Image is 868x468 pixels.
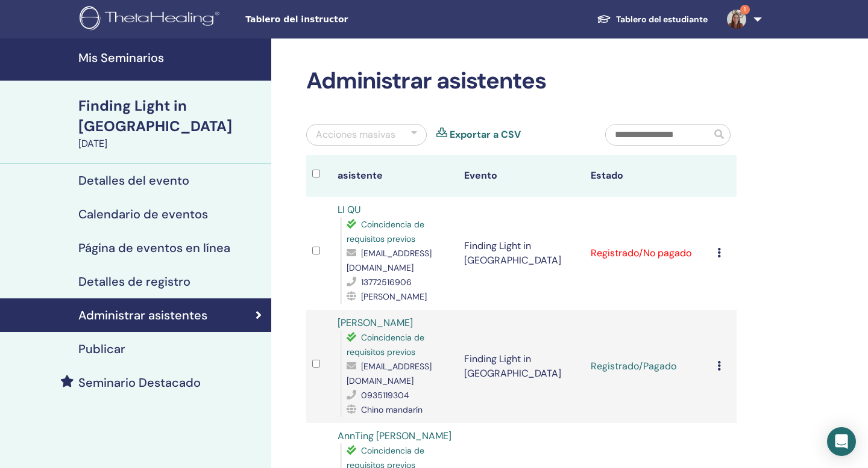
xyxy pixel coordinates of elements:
span: [EMAIL_ADDRESS][DOMAIN_NAME] [347,248,432,273]
img: graduation-cap-white.svg [597,14,611,24]
h4: Calendario de eventos [78,207,208,221]
h2: Administrar asistentes [306,67,737,95]
span: Coincidencia de requisitos previos [347,332,424,357]
a: AnnTing [PERSON_NAME] [338,430,451,442]
h4: Página de eventos en línea [78,241,230,255]
h4: Mis Seminarios [78,51,264,65]
span: Chino mandarín [361,404,423,415]
a: Exportar a CSV [450,128,521,142]
a: [PERSON_NAME] [338,316,413,329]
a: Tablero del estudiante [587,8,717,31]
h4: Detalles de registro [78,274,190,289]
span: 13772516906 [361,277,412,288]
h4: Publicar [78,342,125,356]
span: [EMAIL_ADDRESS][DOMAIN_NAME] [347,361,432,386]
th: Estado [585,155,711,197]
h4: Seminario Destacado [78,375,201,390]
img: default.jpg [727,10,746,29]
span: Coincidencia de requisitos previos [347,219,424,244]
th: Evento [458,155,585,197]
span: 1 [740,5,750,14]
th: asistente [332,155,458,197]
h4: Detalles del evento [78,173,189,188]
img: logo.png [80,6,224,33]
a: Finding Light in [GEOGRAPHIC_DATA][DATE] [71,96,271,151]
div: [DATE] [78,137,264,151]
span: Tablero del instructor [245,13,426,26]
span: [PERSON_NAME] [361,291,427,302]
div: Open Intercom Messenger [827,427,856,456]
a: LI QU [338,203,360,216]
span: 0935119304 [361,390,409,401]
div: Acciones masivas [316,128,395,142]
td: Finding Light in [GEOGRAPHIC_DATA] [458,197,585,310]
h4: Administrar asistentes [78,308,207,322]
td: Finding Light in [GEOGRAPHIC_DATA] [458,310,585,423]
div: Finding Light in [GEOGRAPHIC_DATA] [78,96,264,137]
